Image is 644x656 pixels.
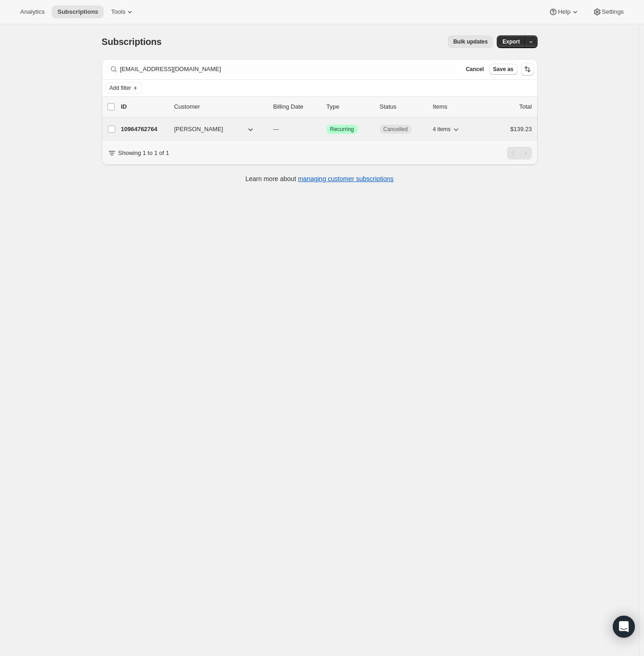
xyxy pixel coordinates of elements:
[105,6,140,18] button: Tools
[558,8,570,16] span: Help
[298,175,394,182] a: managing customer subscriptions
[543,6,585,18] button: Help
[330,126,354,133] span: Recurring
[57,8,98,16] span: Subscriptions
[383,126,408,133] span: Cancelled
[121,102,532,111] div: IDCustomerBilling DateTypeStatusItemsTotal
[433,102,479,111] div: Items
[111,8,125,16] span: Tools
[118,149,169,158] p: Showing 1 to 1 of 1
[521,63,534,76] button: Sort the results
[169,122,261,137] button: [PERSON_NAME]
[613,616,635,638] div: Open Intercom Messenger
[462,64,487,75] button: Cancel
[245,174,394,183] p: Learn more about
[15,6,50,18] button: Analytics
[120,63,457,76] input: Filter subscribers
[489,64,517,75] button: Save as
[497,35,525,48] button: Export
[105,83,142,94] button: Add filter
[102,37,162,47] span: Subscriptions
[433,123,461,136] button: 4 items
[174,102,266,111] p: Customer
[52,6,104,18] button: Subscriptions
[380,102,426,111] p: Status
[433,126,451,133] span: 4 items
[110,84,131,92] span: Add filter
[466,66,483,73] span: Cancel
[174,125,223,134] span: [PERSON_NAME]
[453,38,488,45] span: Bulk updates
[507,147,532,160] nav: Pagination
[273,126,279,132] span: ---
[602,8,624,16] span: Settings
[121,102,167,111] p: ID
[448,35,493,48] button: Bulk updates
[121,125,167,134] p: 10964762764
[273,102,319,111] p: Billing Date
[511,126,532,132] span: $139.23
[587,6,629,18] button: Settings
[502,38,520,45] span: Export
[121,123,532,136] div: 10964762764[PERSON_NAME]---SuccessRecurringCancelled4 items$139.23
[519,102,532,111] p: Total
[493,66,514,73] span: Save as
[20,8,44,16] span: Analytics
[327,102,372,111] div: Type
